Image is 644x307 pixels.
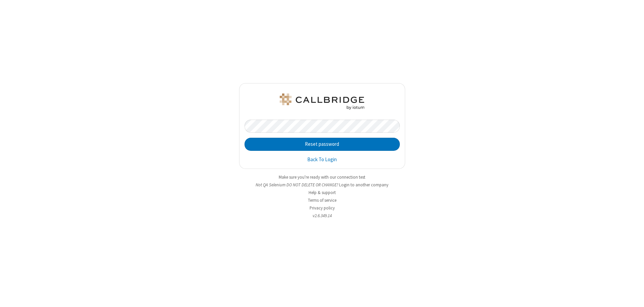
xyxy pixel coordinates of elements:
button: Reset password [245,138,400,151]
a: Make sure you're ready with our connection test [279,174,365,180]
iframe: Chat [627,290,639,302]
button: Login to another company [339,182,388,188]
a: Help & support [309,190,336,195]
a: Terms of service [308,197,336,203]
a: Privacy policy [310,205,335,211]
li: v2.6.349.14 [239,212,405,219]
li: Not QA Selenium DO NOT DELETE OR CHANGE? [239,182,405,188]
a: Back To Login [307,156,337,164]
img: QA Selenium DO NOT DELETE OR CHANGE [278,94,366,110]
